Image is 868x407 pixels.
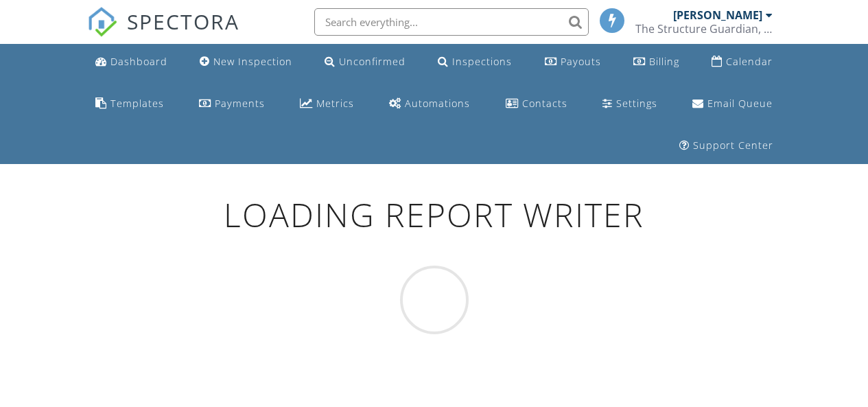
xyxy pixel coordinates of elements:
[706,49,778,75] a: Calendar
[673,8,762,22] div: [PERSON_NAME]
[316,97,354,110] div: Metrics
[294,91,360,117] a: Metrics
[127,7,239,36] span: SPECTORA
[597,91,663,117] a: Settings
[674,133,779,159] a: Support Center
[194,49,298,75] a: New Inspection
[649,55,679,68] div: Billing
[110,97,164,110] div: Templates
[628,49,685,75] a: Billing
[87,19,239,47] a: SPECTORA
[87,7,117,37] img: The Best Home Inspection Software - Spectora
[193,91,270,117] a: Payments
[635,22,773,36] div: The Structure Guardian, LLC
[452,55,512,68] div: Inspections
[693,139,773,152] div: Support Center
[110,55,167,68] div: Dashboard
[90,49,173,75] a: Dashboard
[339,55,406,68] div: Unconfirmed
[561,55,601,68] div: Payouts
[707,97,773,110] div: Email Queue
[319,49,411,75] a: Unconfirmed
[405,97,470,110] div: Automations
[687,91,778,117] a: Email Queue
[522,97,567,110] div: Contacts
[616,97,657,110] div: Settings
[539,49,607,75] a: Payouts
[215,97,265,110] div: Payments
[213,55,292,68] div: New Inspection
[726,55,773,68] div: Calendar
[384,91,476,117] a: Automations (Basic)
[432,49,517,75] a: Inspections
[90,91,169,117] a: Templates
[500,91,573,117] a: Contacts
[314,8,589,36] input: Search everything...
